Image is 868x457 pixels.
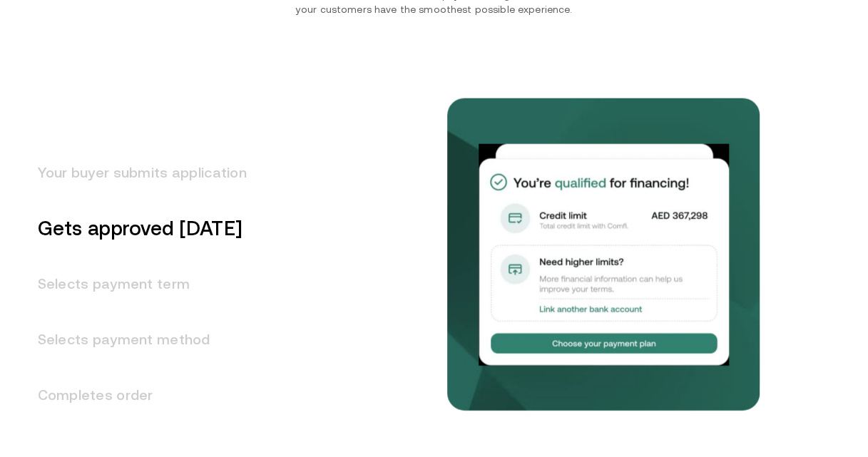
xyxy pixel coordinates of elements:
h3: Selects payment term [21,256,247,312]
img: Gets approved in 1 day [479,144,728,365]
h3: Selects payment method [21,312,247,367]
h3: Gets approved [DATE] [21,200,247,256]
h3: Your buyer submits application [21,145,247,200]
h3: Completes order [21,367,247,423]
